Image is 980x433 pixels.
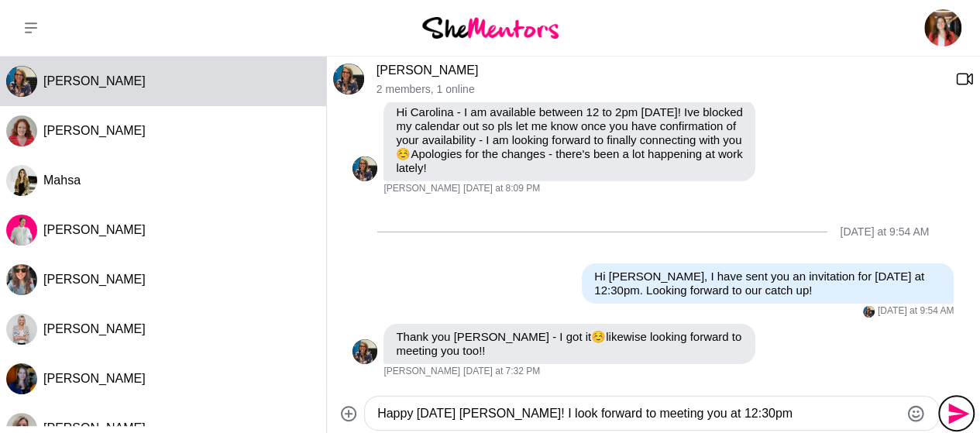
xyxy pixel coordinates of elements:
span: [PERSON_NAME] [43,124,146,137]
div: Lauren Purse [6,215,37,246]
img: K [352,156,377,181]
div: Karla [6,264,37,295]
span: [PERSON_NAME] [43,273,146,286]
div: Kate Vertsonis [352,156,377,181]
div: Mahsa [6,165,37,196]
p: Hi [PERSON_NAME], I have sent you an invitation for [DATE] at 12:30pm. Looking forward to our cat... [594,270,941,297]
span: ☺️ [396,147,411,160]
p: Thank you [PERSON_NAME] - I got it likewise looking forward to meeting you too!! [396,330,743,358]
time: 2025-09-24T23:54:32.010Z [878,305,954,318]
img: L [6,215,37,246]
button: Send [939,396,974,431]
div: Carmel Murphy [6,115,37,146]
div: Kate Vertsonis [352,339,377,364]
div: [DATE] at 9:54 AM [840,225,929,239]
span: [PERSON_NAME] [43,372,146,385]
span: [PERSON_NAME] [383,183,460,195]
div: Kate Vertsonis [6,66,37,97]
span: [PERSON_NAME] [43,223,146,236]
a: [PERSON_NAME] [377,64,479,77]
span: [PERSON_NAME] [43,74,146,88]
div: Kate Vertsonis [863,306,875,318]
img: Carolina Portugal [924,9,961,46]
img: C [6,115,37,146]
img: K [352,339,377,364]
span: ☺️ [591,330,606,343]
img: K [6,66,37,97]
img: K [333,64,364,95]
div: Lisa [6,363,37,394]
img: L [6,363,37,394]
img: K [863,306,875,318]
img: She Mentors Logo [422,17,559,38]
img: M [6,165,37,196]
div: Kate Vertsonis [333,64,364,95]
button: Emoji picker [906,404,925,423]
span: [PERSON_NAME] [383,366,460,378]
img: K [6,264,37,295]
img: H [6,314,37,345]
span: Mahsa [43,174,81,187]
p: 2 members , 1 online [377,83,943,96]
div: Hayley Scott [6,314,37,345]
time: 2025-09-25T09:32:31.373Z [463,366,540,378]
span: [PERSON_NAME] [43,322,146,335]
p: Hi Carolina - I am available between 12 to 2pm [DATE]! Ive blocked my calendar out so pls let me ... [396,105,743,175]
time: 2025-09-23T10:09:47.584Z [463,183,540,195]
textarea: Type your message [377,404,899,423]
